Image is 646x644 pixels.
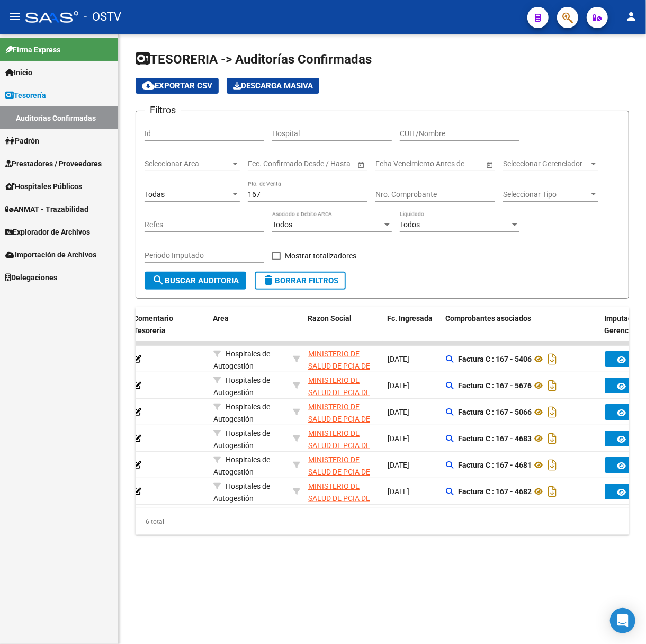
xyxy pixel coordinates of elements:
[213,402,270,423] span: Hospitales de Autogestión
[5,226,90,238] span: Explorador de Archivos
[604,314,646,335] span: Imputado Gerenciador
[458,355,532,363] strong: Factura C : 167 - 5406
[145,272,246,290] button: Buscar Auditoria
[308,374,379,397] div: - 30626983398
[5,44,60,56] span: Firma Express
[308,455,370,488] span: MINISTERIO DE SALUD DE PCIA DE BSAS
[388,434,409,443] span: [DATE]
[5,249,96,261] span: Importación de Archivos
[388,487,409,496] span: [DATE]
[458,408,532,416] strong: Factura C : 167 - 5066
[84,5,121,29] span: - OSTV
[484,159,495,170] button: Open calendar
[308,427,379,450] div: - 30626983398
[136,52,372,67] span: TESORERIA -> Auditorías Confirmadas
[303,307,383,342] datatable-header-cell: Razon Social
[5,272,57,283] span: Delegaciones
[213,350,270,370] span: Hospitales de Autogestión
[625,10,638,23] mat-icon: person
[388,355,409,363] span: [DATE]
[142,79,155,92] mat-icon: cloud_download
[8,10,21,23] mat-icon: menu
[308,376,370,409] span: MINISTERIO DE SALUD DE PCIA DE BSAS
[308,401,379,423] div: - 30626983398
[142,81,212,91] span: Exportar CSV
[458,434,532,443] strong: Factura C : 167 - 4683
[388,381,409,390] span: [DATE]
[5,90,46,101] span: Tesorería
[545,377,559,394] i: Descargar documento
[5,158,102,169] span: Prestadores / Proveedores
[610,608,635,633] div: Open Intercom Messenger
[129,307,209,342] datatable-header-cell: Comentario Tesoreria
[308,350,370,382] span: MINISTERIO DE SALUD DE PCIA DE BSAS
[458,461,532,469] strong: Factura C : 167 - 4681
[5,203,88,215] span: ANMAT - Trazabilidad
[308,348,379,370] div: - 30626983398
[145,190,165,199] span: Todas
[213,482,270,503] span: Hospitales de Autogestión
[262,276,338,285] span: Borrar Filtros
[308,482,370,515] span: MINISTERIO DE SALUD DE PCIA DE BSAS
[213,376,270,397] span: Hospitales de Autogestión
[213,429,270,450] span: Hospitales de Autogestión
[545,483,559,500] i: Descargar documento
[136,78,219,94] button: Exportar CSV
[458,487,532,496] strong: Factura C : 167 - 4682
[213,455,270,476] span: Hospitales de Autogestión
[152,274,165,287] mat-icon: search
[227,78,319,94] app-download-masive: Descarga masiva de comprobantes (adjuntos)
[5,181,82,192] span: Hospitales Públicos
[545,351,559,368] i: Descargar documento
[285,249,356,262] span: Mostrar totalizadores
[355,159,366,170] button: Open calendar
[295,159,347,168] input: Fecha fin
[388,461,409,469] span: [DATE]
[503,159,589,168] span: Seleccionar Gerenciador
[272,220,292,229] span: Todos
[5,135,39,147] span: Padrón
[136,508,629,535] div: 6 total
[445,314,531,323] span: Comprobantes asociados
[388,408,409,416] span: [DATE]
[308,454,379,476] div: - 30626983398
[308,314,352,323] span: Razon Social
[545,404,559,421] i: Descargar documento
[441,307,600,342] datatable-header-cell: Comprobantes asociados
[308,429,370,462] span: MINISTERIO DE SALUD DE PCIA DE BSAS
[255,272,346,290] button: Borrar Filtros
[262,274,275,287] mat-icon: delete
[233,81,313,91] span: Descarga Masiva
[133,314,173,335] span: Comentario Tesoreria
[308,480,379,503] div: - 30626983398
[383,307,441,342] datatable-header-cell: Fc. Ingresada
[145,159,230,168] span: Seleccionar Area
[458,381,532,390] strong: Factura C : 167 - 5676
[248,159,286,168] input: Fecha inicio
[387,314,433,323] span: Fc. Ingresada
[209,307,288,342] datatable-header-cell: Area
[545,430,559,447] i: Descargar documento
[213,314,229,323] span: Area
[227,78,319,94] button: Descarga Masiva
[400,220,420,229] span: Todos
[152,276,239,285] span: Buscar Auditoria
[5,67,32,78] span: Inicio
[503,190,589,199] span: Seleccionar Tipo
[308,402,370,435] span: MINISTERIO DE SALUD DE PCIA DE BSAS
[145,103,181,118] h3: Filtros
[545,457,559,473] i: Descargar documento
